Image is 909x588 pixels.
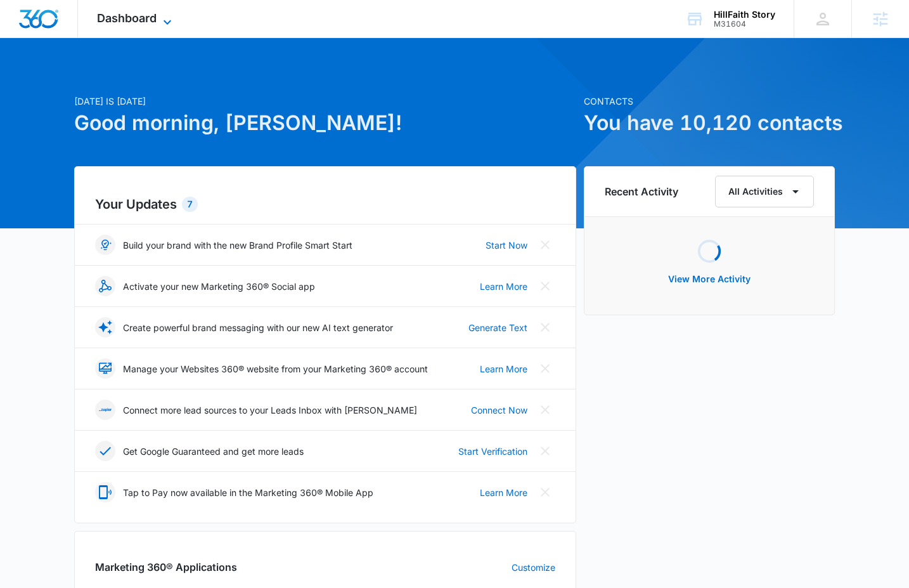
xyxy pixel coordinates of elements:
button: Close [535,235,555,255]
div: account name [714,10,775,20]
button: Close [535,441,555,461]
a: Learn More [480,486,527,499]
span: Dashboard [97,11,157,25]
p: Build your brand with the new Brand Profile Smart Start [123,238,352,252]
p: Activate your new Marketing 360® Social app [123,280,315,293]
p: Contacts [584,95,835,108]
div: account id [714,20,775,29]
button: Close [535,317,555,337]
div: 7 [182,197,198,212]
p: Connect more lead sources to your Leads Inbox with [PERSON_NAME] [123,403,417,417]
h2: Your Updates [95,195,555,214]
button: Close [535,482,555,502]
a: Learn More [480,362,527,376]
p: [DATE] is [DATE] [74,95,576,108]
a: Connect Now [471,403,527,417]
p: Create powerful brand messaging with our new AI text generator [123,321,393,334]
h1: Good morning, [PERSON_NAME]! [74,108,576,138]
button: View More Activity [655,264,763,294]
a: Start Now [486,238,527,252]
button: Close [535,358,555,379]
a: Start Verification [458,445,527,458]
p: Tap to Pay now available in the Marketing 360® Mobile App [123,486,373,499]
button: Close [535,276,555,296]
a: Customize [512,561,555,574]
a: Generate Text [468,321,527,334]
button: Close [535,400,555,420]
a: Learn More [480,280,527,293]
h1: You have 10,120 contacts [584,108,835,138]
p: Manage your Websites 360® website from your Marketing 360® account [123,362,428,376]
button: All Activities [715,176,814,207]
p: Get Google Guaranteed and get more leads [123,445,304,458]
h2: Marketing 360® Applications [95,559,237,575]
h6: Recent Activity [605,184,678,199]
